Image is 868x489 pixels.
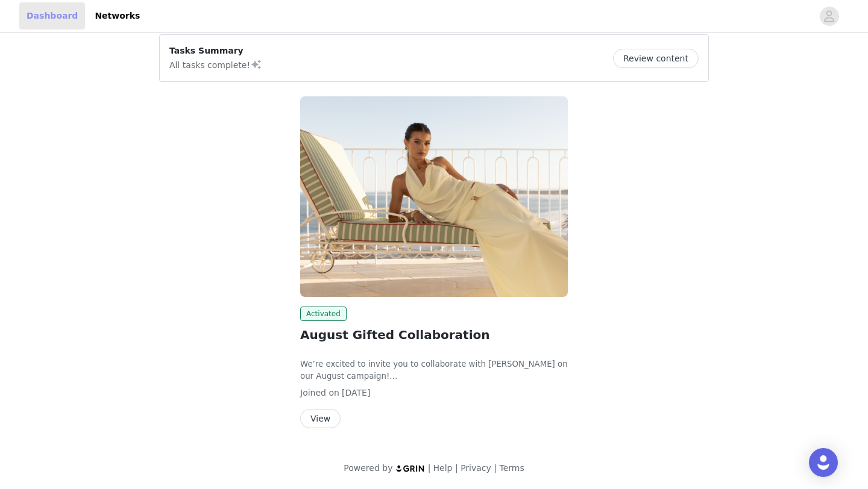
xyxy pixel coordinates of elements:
[823,7,835,26] div: avatar
[300,388,339,397] span: Joined on
[300,414,341,423] a: View
[342,388,370,397] span: [DATE]
[169,45,262,57] p: Tasks Summary
[344,463,392,473] span: Powered by
[169,57,262,72] p: All tasks complete!
[395,464,426,472] img: logo
[300,96,568,297] img: Peppermayo EU
[300,409,341,428] button: View
[613,49,699,68] button: Review content
[499,463,524,473] a: Terms
[809,448,838,477] div: Open Intercom Messenger
[455,463,458,473] span: |
[433,463,453,473] a: Help
[300,360,568,381] span: We’re excited to invite you to collaborate with [PERSON_NAME] on our August campaign!
[87,2,147,30] a: Networks
[300,326,568,344] h2: August Gifted Collaboration
[428,463,431,473] span: |
[461,463,491,473] a: Privacy
[300,307,347,321] span: Activated
[494,463,497,473] span: |
[19,2,85,30] a: Dashboard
